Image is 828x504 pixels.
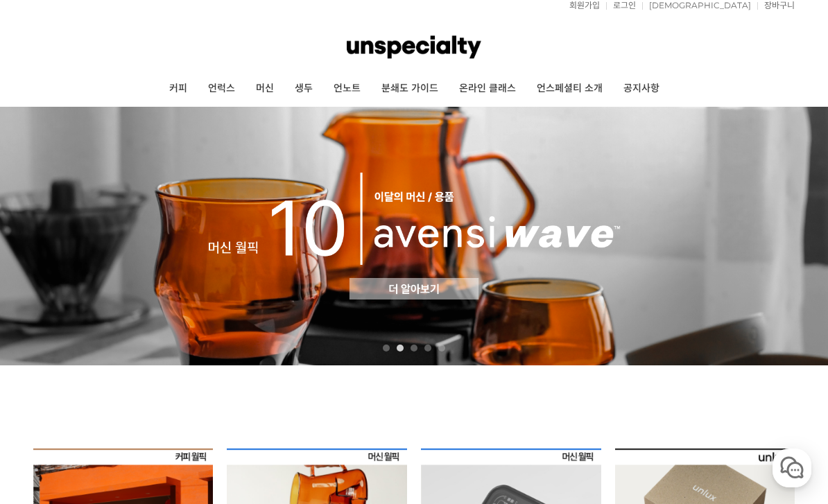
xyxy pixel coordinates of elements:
a: 설정 [179,389,266,424]
a: 언스페셜티 소개 [526,71,613,106]
a: 언럭스 [198,71,245,106]
a: 분쇄도 가이드 [371,71,449,106]
a: 대화 [92,389,179,424]
span: 대화 [127,410,144,422]
span: 설정 [214,410,231,421]
a: 2 [397,345,404,351]
a: 홈 [4,389,92,424]
a: 공지사항 [613,71,670,106]
a: 온라인 클래스 [449,71,526,106]
a: 언노트 [323,71,371,106]
img: 언스페셜티 몰 [347,26,481,68]
a: 3 [411,345,417,351]
a: 장바구니 [757,1,795,10]
span: 홈 [44,410,52,421]
a: 4 [424,345,431,351]
a: [DEMOGRAPHIC_DATA] [642,1,751,10]
a: 5 [438,345,445,351]
a: 커피 [159,71,198,106]
a: 회원가입 [562,1,600,10]
a: 머신 [245,71,284,106]
a: 생두 [284,71,323,106]
a: 1 [383,345,390,351]
a: 로그인 [606,1,636,10]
